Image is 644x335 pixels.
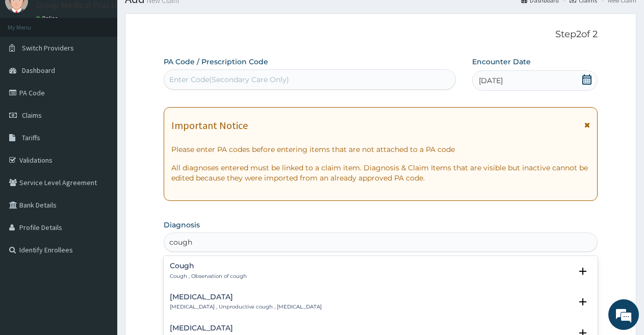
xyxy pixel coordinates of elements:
[472,57,531,67] label: Encounter Date
[170,324,419,332] h4: [MEDICAL_DATA]
[36,15,60,22] a: Online
[577,265,589,277] i: open select status
[170,303,322,311] p: [MEDICAL_DATA] , Unproductive cough , [MEDICAL_DATA]
[170,293,322,301] h4: [MEDICAL_DATA]
[164,29,598,40] p: Step 2 of 2
[164,220,200,230] label: Diagnosis
[53,57,171,70] div: Chat with us now
[171,163,590,183] p: All diagnoses entered must be linked to a claim item. Diagnosis & Claim Items that are visible bu...
[22,43,74,53] span: Switch Providers
[167,5,192,30] div: Minimize live chat window
[169,74,289,85] div: Enter Code(Secondary Care Only)
[171,144,590,154] p: Please enter PA codes before entering items that are not attached to a PA code
[36,1,145,10] p: Group Medical Practitioners
[59,101,141,204] span: We're online!
[170,273,247,280] p: Cough , Observation of cough
[577,296,589,308] i: open select status
[22,66,55,75] span: Dashboard
[170,262,247,270] h4: Cough
[22,133,40,142] span: Tariffs
[164,57,268,67] label: PA Code / Prescription Code
[5,225,194,261] textarea: Type your message and hit 'Enter'
[22,111,42,120] span: Claims
[479,75,503,86] span: [DATE]
[19,51,41,76] img: d_794563401_company_1708531726252_794563401
[171,120,248,131] h1: Important Notice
